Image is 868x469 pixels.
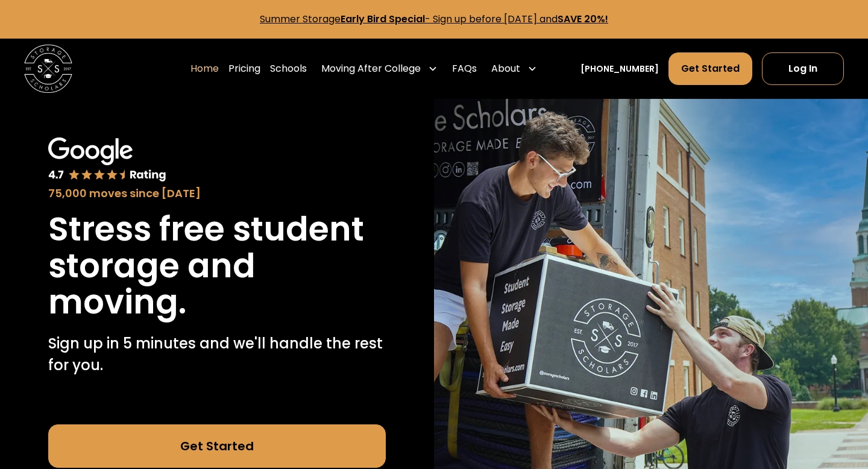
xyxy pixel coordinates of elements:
[270,52,307,86] a: Schools
[48,211,386,321] h1: Stress free student storage and moving.
[762,52,844,85] a: Log In
[486,52,542,86] div: About
[260,12,608,26] a: Summer StorageEarly Bird Special- Sign up before [DATE] andSAVE 20%!
[491,61,520,76] div: About
[48,333,386,376] p: Sign up in 5 minutes and we'll handle the rest for you.
[452,52,477,86] a: FAQs
[316,52,442,86] div: Moving After College
[190,52,219,86] a: Home
[668,52,752,85] a: Get Started
[580,63,659,75] a: [PHONE_NUMBER]
[558,12,608,26] strong: SAVE 20%!
[321,61,421,76] div: Moving After College
[24,45,72,93] a: home
[341,12,425,26] strong: Early Bird Special
[48,424,386,468] a: Get Started
[228,52,260,86] a: Pricing
[48,185,386,201] div: 75,000 moves since [DATE]
[48,137,166,183] img: Google 4.7 star rating
[24,45,72,93] img: Storage Scholars main logo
